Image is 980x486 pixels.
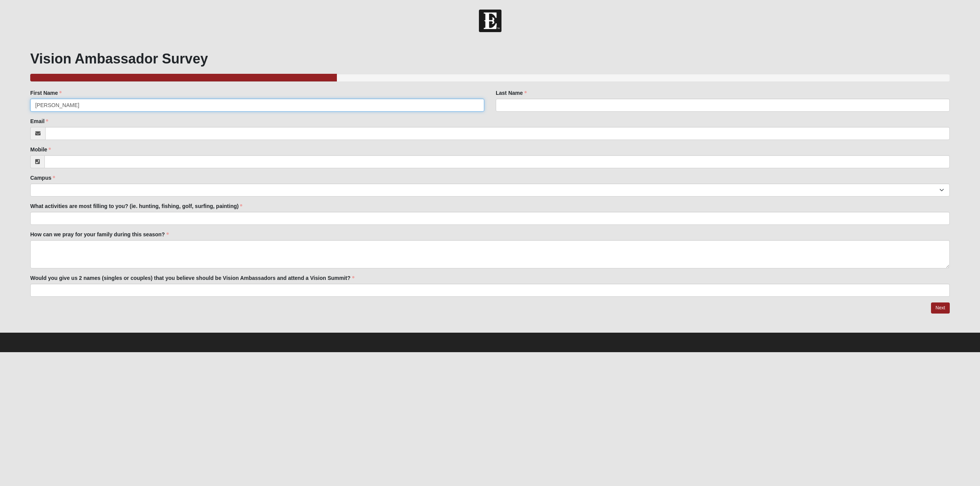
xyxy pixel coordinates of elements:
a: Next [931,302,950,314]
label: Mobile [30,146,51,153]
label: Last Name [496,89,527,97]
img: Church of Eleven22 Logo [479,10,501,32]
label: Email [30,117,48,125]
label: Campus [30,174,55,182]
label: How can we pray for your family during this season? [30,231,169,238]
label: First Name [30,89,62,97]
h1: Vision Ambassador Survey [30,50,950,67]
label: What activities are most filling to you? (ie. hunting, fishing, golf, surfing, painting) [30,202,242,210]
label: Would you give us 2 names (singles or couples) that you believe should be Vision Ambassadors and ... [30,274,354,282]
